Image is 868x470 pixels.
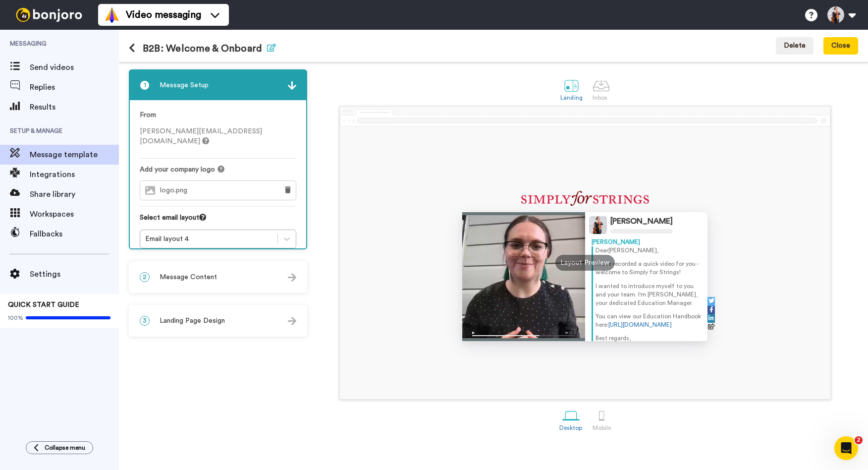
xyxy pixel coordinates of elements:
span: Send videos [30,61,119,73]
img: Profile Image [589,216,607,234]
div: Inbox [593,94,610,101]
span: Settings [30,268,119,280]
img: 6981cae0-b17e-4169-a4cb-f6d368dc4e3d [521,189,650,207]
a: Inbox [588,72,615,106]
span: Fallbacks [30,228,119,240]
span: [PERSON_NAME][EMAIL_ADDRESS][DOMAIN_NAME] [140,128,262,145]
img: bj-logo-header-white.svg [12,8,86,22]
span: Replies [30,81,119,93]
a: Desktop [554,402,588,436]
div: Email layout 4 [145,234,272,244]
img: arrow.svg [288,81,296,90]
img: player-controls-full.svg [462,327,585,341]
h1: B2B: Welcome & Onboard [129,43,276,54]
span: Share library [30,188,119,200]
span: Add your company logo [140,165,215,175]
span: Video messaging [126,8,201,22]
span: Workspaces [30,208,119,220]
div: Select email layout [140,213,296,230]
label: From [140,110,156,120]
a: Mobile [588,402,616,436]
div: Desktop [559,424,583,431]
a: Landing [555,72,588,106]
p: Best regards, [596,334,702,343]
span: Results [30,101,119,113]
div: [PERSON_NAME] [592,238,702,246]
div: 2Message Content [129,261,307,293]
button: Close [823,37,858,55]
span: QUICK START GUIDE [8,301,79,308]
div: 3Landing Page Design [129,305,307,337]
img: arrow.svg [288,317,296,325]
p: You can view our Education Handbook here: [596,312,702,329]
span: Message Setup [160,80,209,90]
button: Collapse menu [26,441,93,454]
div: Mobile [593,424,611,431]
img: arrow.svg [288,273,296,282]
span: logo.png [160,186,192,195]
span: 2 [140,272,150,282]
p: We've recorded a quick video for you - welcome to Simply for Strings! [596,260,702,277]
span: 100% [8,314,23,322]
span: Landing Page Design [160,316,225,326]
span: 3 [140,316,150,326]
div: Layout Preview [555,255,615,271]
span: 1 [140,80,150,90]
span: Integrations [30,169,119,180]
button: Delete [776,37,814,55]
p: I wanted to introduce myself to you and your team. I'm [PERSON_NAME], your dedicated Education Ma... [596,282,702,307]
iframe: Intercom live chat [834,436,858,460]
div: [PERSON_NAME] [610,217,673,226]
p: Dear [PERSON_NAME] , [596,246,702,255]
a: [URL][DOMAIN_NAME] [608,322,672,328]
span: Collapse menu [45,444,85,452]
span: Message Content [160,272,217,282]
span: Message template [30,149,119,161]
span: 2 [855,436,863,444]
div: Landing [560,94,583,101]
img: vm-color.svg [104,7,120,23]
